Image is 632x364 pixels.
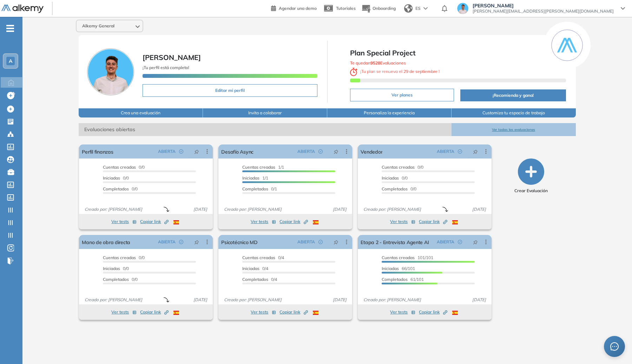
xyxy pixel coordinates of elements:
[103,164,145,170] span: 0/0
[458,149,462,154] span: check-circle
[271,4,317,12] a: Agendar una demo
[82,206,145,213] span: Creado por: [PERSON_NAME]
[79,108,203,117] button: Crea una evaluación
[350,89,454,101] button: Ver planes
[328,146,344,157] button: pushpin
[103,255,145,260] span: 0/0
[382,266,399,271] span: Iniciadas
[468,236,483,248] button: pushpin
[191,297,210,303] span: [DATE]
[82,297,145,303] span: Creado por: [PERSON_NAME]
[87,48,134,95] img: Foto de perfil
[297,239,315,245] span: ABIERTA
[350,48,566,58] span: Plan Special Project
[158,239,176,245] span: ABIERTA
[350,60,406,66] span: Te quedan Evaluaciones
[140,218,169,225] span: Copiar link
[452,108,576,117] button: Customiza tu espacio de trabajo
[313,311,318,315] img: ESP
[382,277,424,282] span: 61/101
[111,217,137,226] button: Ver tests
[9,58,12,64] span: A
[382,186,408,191] span: Completados
[103,266,129,271] span: 0/0
[221,206,284,213] span: Creado por: [PERSON_NAME]
[103,175,120,181] span: Iniciadas
[103,186,138,191] span: 0/0
[382,277,408,282] span: Completados
[327,108,452,117] button: Personaliza la experiencia
[382,186,416,191] span: 0/0
[313,220,318,224] img: ESP
[468,146,483,157] button: pushpin
[221,297,284,303] span: Creado por: [PERSON_NAME]
[469,206,489,213] span: [DATE]
[111,308,137,316] button: Ver tests
[279,218,308,225] span: Copiar link
[103,277,129,282] span: Completados
[103,186,129,191] span: Completados
[189,236,204,248] button: pushpin
[242,277,268,282] span: Completados
[361,206,424,213] span: Creado por: [PERSON_NAME]
[350,68,358,76] img: clock-svg
[191,206,210,213] span: [DATE]
[382,266,415,271] span: 66/101
[610,342,619,351] span: message
[473,3,614,8] span: [PERSON_NAME]
[419,308,447,316] button: Copiar link
[382,164,415,170] span: Cuentas creadas
[514,188,548,194] span: Crear Evaluación
[82,144,113,159] a: Perfil finanzas
[242,266,268,271] span: 0/4
[251,217,276,226] button: Ver tests
[318,240,323,244] span: check-circle
[103,266,120,271] span: Iniciadas
[279,217,308,226] button: Copiar link
[514,159,548,194] button: Crear Evaluación
[1,5,44,13] img: Logo
[404,4,413,13] img: world
[173,220,179,224] img: ESP
[194,239,199,245] span: pushpin
[330,297,349,303] span: [DATE]
[82,235,130,249] a: Mano de obra directa
[330,206,349,213] span: [DATE]
[370,60,380,66] b: 9528
[143,53,201,62] span: [PERSON_NAME]
[382,255,415,260] span: Cuentas creadas
[242,175,259,181] span: Iniciadas
[437,239,454,245] span: ABIERTA
[79,123,451,136] span: Evaluaciones abiertas
[140,217,169,226] button: Copiar link
[460,89,566,101] button: ¡Recomienda y gana!
[350,69,440,74] span: ¡ Tu plan se renueva el !
[103,255,136,260] span: Cuentas creadas
[103,175,129,181] span: 0/0
[279,308,308,316] button: Copiar link
[242,164,275,170] span: Cuentas creadas
[221,144,254,159] a: Desafío Async
[179,149,183,154] span: check-circle
[334,239,338,245] span: pushpin
[251,308,276,316] button: Ver tests
[143,65,189,70] span: ¡Tu perfil está completo!
[473,8,614,14] span: [PERSON_NAME][EMAIL_ADDRESS][PERSON_NAME][DOMAIN_NAME]
[382,164,423,170] span: 0/0
[423,7,428,10] img: arrow
[173,311,179,315] img: ESP
[452,123,576,136] button: Ver todas las evaluaciones
[361,297,424,303] span: Creado por: [PERSON_NAME]
[373,6,396,11] span: Onboarding
[242,186,268,191] span: Completados
[242,186,277,191] span: 0/1
[473,239,478,245] span: pushpin
[242,255,284,260] span: 0/4
[221,235,257,249] a: Psicotécnico MD
[361,1,396,16] button: Onboarding
[361,144,382,159] a: Vendedor
[390,308,415,316] button: Ver tests
[382,175,399,181] span: Iniciadas
[473,149,478,154] span: pushpin
[334,149,338,154] span: pushpin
